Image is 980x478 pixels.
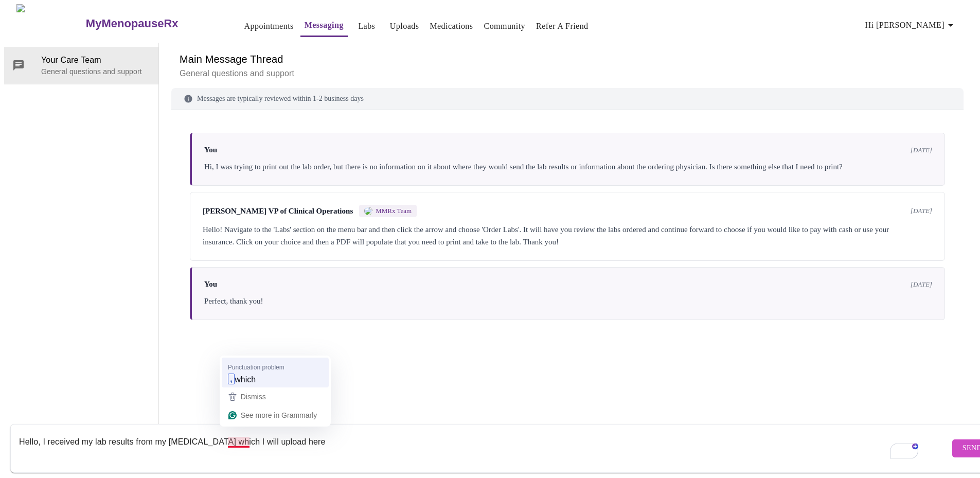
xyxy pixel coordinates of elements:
[180,51,955,67] h6: Main Message Thread
[203,223,932,248] div: Hello! Navigate to the 'Labs' section on the menu bar and then click the arrow and choose 'Order ...
[911,146,932,154] span: [DATE]
[41,54,150,66] span: Your Care Team
[376,207,412,215] span: MMRx Team
[390,19,419,33] a: Uploads
[865,18,957,32] span: Hi [PERSON_NAME]
[300,15,348,37] button: Messaging
[86,17,179,30] h3: MyMenopauseRx
[358,19,375,33] a: Labs
[203,207,353,216] span: [PERSON_NAME] VP of Clinical Operations
[430,19,473,33] a: Medications
[244,19,294,33] a: Appointments
[16,4,84,43] img: MyMenopauseRx Logo
[911,280,932,289] span: [DATE]
[911,207,932,215] span: [DATE]
[240,16,298,37] button: Appointments
[4,47,158,84] div: Your Care TeamGeneral questions and support
[536,19,589,33] a: Refer a Friend
[180,67,955,80] p: General questions and support
[204,146,217,154] span: You
[425,16,477,37] button: Medications
[480,16,530,37] button: Community
[861,15,961,36] button: Hi [PERSON_NAME]
[204,161,932,173] div: Hi, I was trying to print out the lab order, but there is no information on it about where they w...
[204,280,217,289] span: You
[364,207,372,215] img: MMRX
[84,6,219,42] a: MyMenopauseRx
[350,16,383,37] button: Labs
[386,16,423,37] button: Uploads
[171,88,964,110] div: Messages are typically reviewed within 1-2 business days
[532,16,593,37] button: Refer a Friend
[41,66,150,77] p: General questions and support
[19,432,950,465] textarea: To enrich screen reader interactions, please activate Accessibility in Grammarly extension settings
[484,19,526,33] a: Community
[204,295,932,307] div: Perfect, thank you!
[305,18,344,32] a: Messaging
